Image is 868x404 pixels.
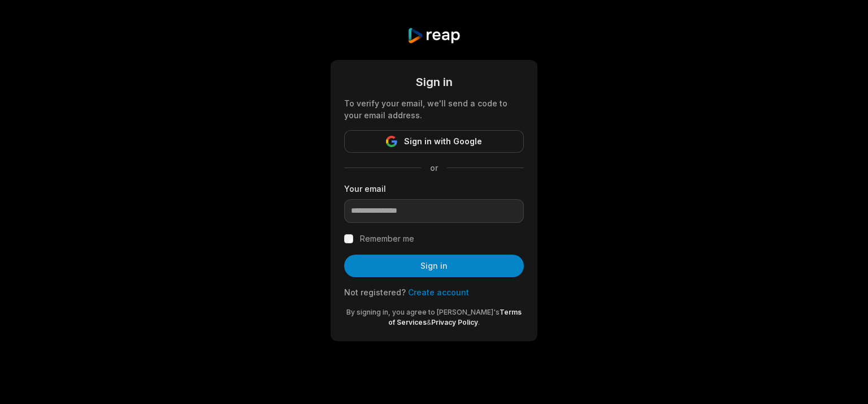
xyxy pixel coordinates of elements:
[404,135,482,148] span: Sign in with Google
[344,255,524,277] button: Sign in
[427,318,431,326] span: &
[346,308,500,316] span: By signing in, you agree to [PERSON_NAME]'s
[344,97,524,121] div: To verify your email, we'll send a code to your email address.
[431,318,478,326] a: Privacy Policy
[407,27,461,44] img: reap
[344,183,524,195] label: Your email
[344,74,524,91] div: Sign in
[421,162,447,174] span: or
[344,130,524,153] button: Sign in with Google
[360,232,414,246] label: Remember me
[388,308,522,326] a: Terms of Services
[408,287,469,297] a: Create account
[478,318,480,326] span: .
[344,287,406,297] span: Not registered?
